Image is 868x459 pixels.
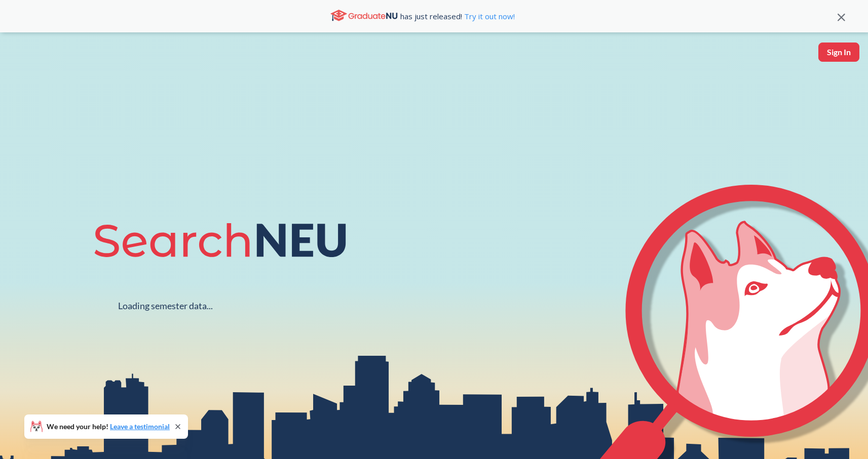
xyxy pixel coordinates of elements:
a: Leave a testimonial [110,422,170,431]
img: sandbox logo [10,43,34,73]
span: has just released! [400,11,515,22]
a: Try it out now! [462,11,515,21]
span: We need your help! [47,423,170,430]
div: Loading semester data... [118,300,213,312]
a: sandbox logo [10,43,34,76]
button: Sign In [818,43,859,62]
